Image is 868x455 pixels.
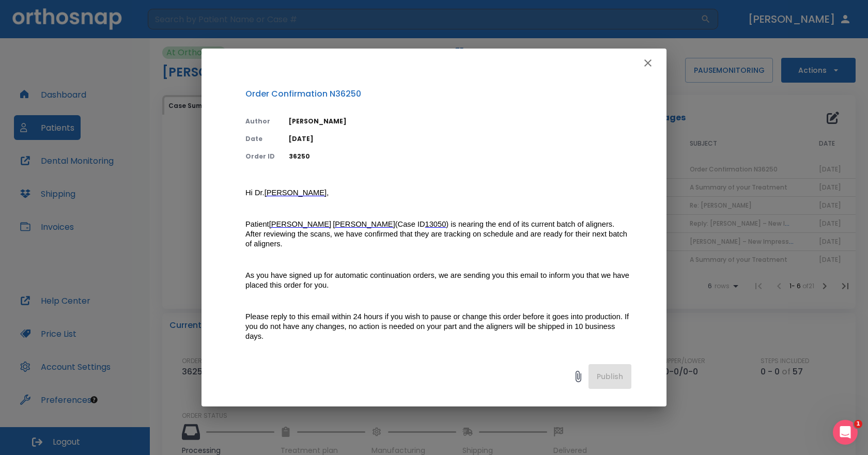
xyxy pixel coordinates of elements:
[245,152,276,161] p: Order ID
[289,134,631,144] p: [DATE]
[425,220,446,229] a: 13050
[289,152,631,161] p: 36250
[265,189,327,197] a: [PERSON_NAME]
[395,220,425,228] span: (Case ID
[245,220,269,228] span: Patient
[333,220,395,229] a: [PERSON_NAME]
[854,420,862,428] span: 1
[245,220,629,248] span: ) is nearing the end of its current batch of aligners. After reviewing the scans, we have confirm...
[289,117,631,126] p: [PERSON_NAME]
[327,189,329,197] span: ,
[245,189,265,197] span: Hi Dr.
[245,117,276,126] p: Author
[269,220,332,229] a: [PERSON_NAME]
[269,220,332,228] span: [PERSON_NAME]
[333,220,395,228] span: [PERSON_NAME]
[245,271,631,289] span: As you have signed up for automatic continuation orders, we are sending you this email to inform ...
[833,420,858,445] iframe: Intercom live chat
[245,88,631,100] p: Order Confirmation N36250
[245,134,276,144] p: Date
[425,220,446,228] span: 13050
[245,312,631,340] span: Please reply to this email within 24 hours if you wish to pause or change this order before it go...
